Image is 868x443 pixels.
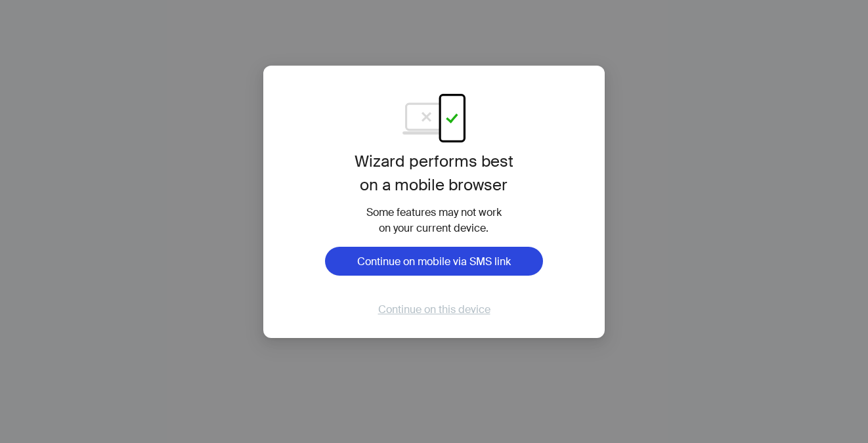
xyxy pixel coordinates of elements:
[378,303,490,316] span: Continue on this device
[315,150,554,197] h1: Wizard performs best on a mobile browser
[325,247,543,276] button: Continue on mobile via SMS link
[357,255,511,268] span: Continue on mobile via SMS link
[368,302,501,317] button: Continue on this device
[315,205,554,236] div: Some features may not work on your current device.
